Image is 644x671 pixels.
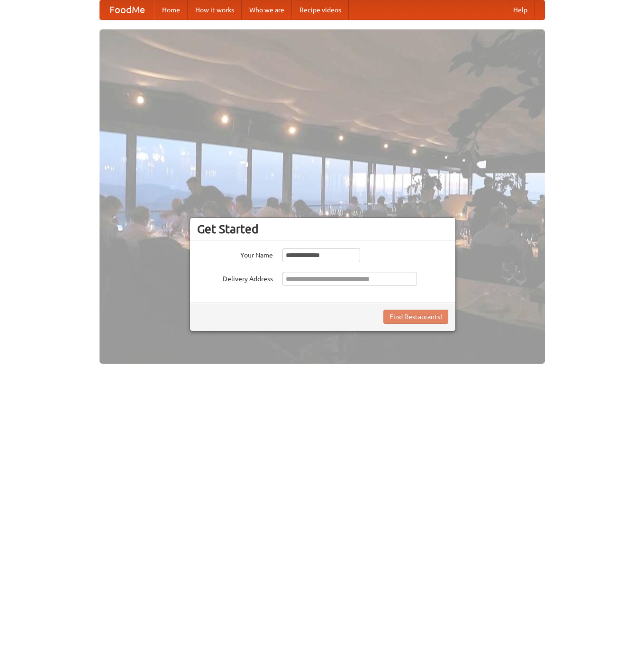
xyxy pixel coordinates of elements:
[242,0,292,19] a: Who we are
[197,272,273,284] label: Delivery Address
[100,0,154,19] a: FoodMe
[506,0,535,19] a: Help
[383,310,448,324] button: Find Restaurants!
[197,248,273,260] label: Your Name
[154,0,188,19] a: Home
[188,0,242,19] a: How it works
[197,222,448,236] h3: Get Started
[292,0,349,19] a: Recipe videos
